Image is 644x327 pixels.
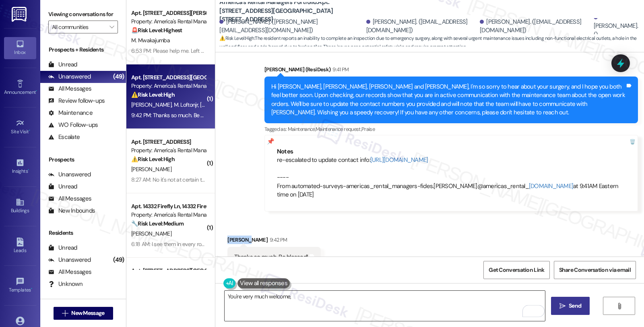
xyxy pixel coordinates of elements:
[277,147,293,155] b: Notes
[48,195,91,203] div: All Messages
[48,97,105,105] div: Review follow-ups
[227,236,321,247] div: [PERSON_NAME]
[131,138,206,146] div: Apt. [STREET_ADDRESS]
[48,280,83,288] div: Unknown
[480,18,591,35] div: [PERSON_NAME]. ([EMAIL_ADDRESS][DOMAIN_NAME])
[174,101,200,108] span: M. Loftonjr
[48,85,91,93] div: All Messages
[52,21,105,33] input: All communities
[131,240,257,248] div: 6:18 AM: I see them in every room. Even the bathroom.
[48,207,95,215] div: New Inbounds
[131,37,170,44] span: M. Mwakajumba
[131,202,206,211] div: Apt. 14332 Firefly Ln, 14332 Firefly Ln
[4,235,36,257] a: Leads
[288,126,316,132] span: Maintenance ,
[551,297,590,315] button: Send
[48,109,93,117] div: Maintenance
[131,27,182,34] strong: 🚨 Risk Level: Highest
[271,83,625,117] div: Hi [PERSON_NAME], [PERSON_NAME], [PERSON_NAME] and [PERSON_NAME], I'm so sorry to hear about your...
[4,275,36,296] a: Templates •
[131,17,206,26] div: Property: America's Rental Managers Portfolio
[48,244,77,252] div: Unread
[316,126,361,132] span: Maintenance request ,
[219,34,644,52] span: : The resident reports an inability to complete an inspection due to emergency surgery, along wit...
[111,254,126,266] div: (49)
[225,291,545,321] textarea: To enrich screen reader interactions, please activate Accessibility in Grammarly extension settings
[489,266,544,274] span: Get Conversation Link
[4,195,36,217] a: Buildings
[28,167,29,173] span: •
[62,310,68,317] i: 
[131,9,206,17] div: Apt. [STREET_ADDRESS][PERSON_NAME], [STREET_ADDRESS][PERSON_NAME]
[40,229,126,237] div: Residents
[40,46,126,54] div: Prospects + Residents
[48,268,91,276] div: All Messages
[48,121,98,129] div: WO Follow-ups
[48,60,77,69] div: Unread
[594,13,638,39] div: [PERSON_NAME]. ()
[131,112,221,119] div: 9:42 PM: Thanks so much. Be blessed!
[131,101,174,108] span: [PERSON_NAME]
[48,8,118,21] label: Viewing conversations for
[111,70,126,83] div: (49)
[131,155,175,163] strong: ⚠️ Risk Level: High
[12,7,28,22] img: ResiDesk Logo
[131,91,175,98] strong: ⚠️ Risk Level: High
[131,82,206,90] div: Property: America's Rental Managers Portfolio
[366,18,478,35] div: [PERSON_NAME]. ([EMAIL_ADDRESS][DOMAIN_NAME])
[48,133,80,141] div: Escalate
[48,182,77,191] div: Unread
[569,302,581,310] span: Send
[234,253,308,261] div: Thanks so much. Be blessed!
[219,18,364,35] div: [PERSON_NAME]. ([PERSON_NAME][EMAIL_ADDRESS][DOMAIN_NAME])
[330,65,349,74] div: 9:41 PM
[370,156,428,164] a: [URL][DOMAIN_NAME]
[277,156,625,199] div: re-escalated to update contact info: ---- From automated-surveys-americas_rental_managers-fides.[...
[131,230,171,237] span: [PERSON_NAME]
[554,261,636,279] button: Share Conversation via email
[48,256,91,264] div: Unanswered
[31,286,32,292] span: •
[131,267,206,275] div: Apt. [STREET_ADDRESS][GEOGRAPHIC_DATA][PERSON_NAME][STREET_ADDRESS][PERSON_NAME]
[268,236,287,244] div: 9:42 PM
[131,211,206,219] div: Property: America's Rental Managers Portfolio
[264,65,638,77] div: [PERSON_NAME] (ResiDesk)
[529,182,573,190] a: [DOMAIN_NAME]
[131,176,273,183] div: 8:27 AM: No it's not at certain times it just happens whenever
[200,101,243,108] span: [PERSON_NAME]
[131,47,375,54] div: 6:53 PM: Please help me. Left the house, but those two rats still there. I can't even look at the...
[616,303,622,309] i: 
[40,155,126,164] div: Prospects
[48,72,91,81] div: Unanswered
[4,156,36,178] a: Insights •
[483,261,549,279] button: Get Conversation Link
[559,266,631,274] span: Share Conversation via email
[219,35,254,41] strong: ⚠️ Risk Level: High
[361,126,375,132] span: Praise
[71,309,104,317] span: New Message
[131,73,206,82] div: Apt. [STREET_ADDRESS][GEOGRAPHIC_DATA][STREET_ADDRESS]
[4,116,36,138] a: Site Visit •
[131,146,206,155] div: Property: America's Rental Managers Portfolio
[36,88,37,94] span: •
[131,166,171,173] span: [PERSON_NAME]
[131,220,184,227] strong: 🔧 Risk Level: Medium
[109,24,114,30] i: 
[29,128,30,133] span: •
[54,307,113,320] button: New Message
[264,123,638,135] div: Tagged as:
[559,303,566,309] i: 
[48,170,91,179] div: Unanswered
[4,37,36,59] a: Inbox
